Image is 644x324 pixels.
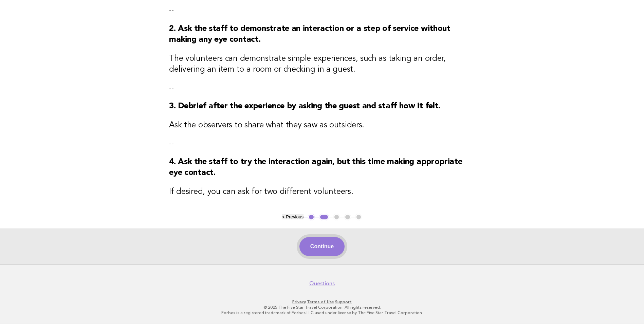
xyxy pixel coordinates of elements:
p: · · [114,299,530,305]
p: Forbes is a registered trademark of Forbes LLC used under license by The Five Star Travel Corpora... [114,310,530,316]
button: 2 [319,214,329,220]
button: Continue [299,237,345,256]
h3: The volunteers can demonstrate simple experiences, such as taking an order, delivering an item to... [169,53,475,75]
a: Terms of Use [307,300,334,304]
strong: 3. Debrief after the experience by asking the guest and staff how it felt. [169,102,440,110]
strong: 4. Ask the staff to try the interaction again, but this time making appropriate eye contact. [169,158,462,177]
a: Questions [309,280,335,287]
h3: If desired, you can ask for two different volunteers. [169,186,475,197]
strong: 2. Ask the staff to demonstrate an interaction or a step of service without making any eye contact. [169,25,450,44]
p: -- [169,6,475,15]
p: -- [169,83,475,93]
button: < Previous [282,214,303,219]
button: 1 [308,214,315,220]
p: -- [169,139,475,148]
h3: Ask the observers to share what they saw as outsiders. [169,120,475,131]
a: Privacy [292,300,306,304]
a: Support [335,300,352,304]
p: © 2025 The Five Star Travel Corporation. All rights reserved. [114,305,530,310]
